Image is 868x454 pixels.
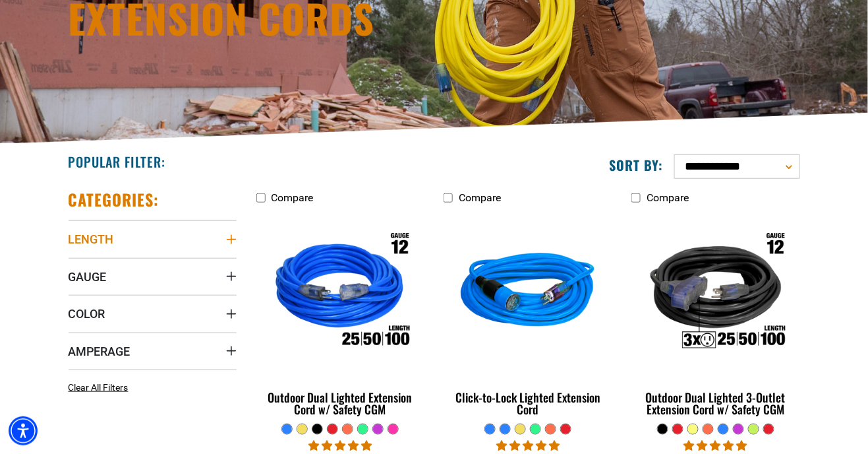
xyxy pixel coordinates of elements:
span: Compare [647,191,689,204]
span: Length [69,232,114,247]
span: Clear All Filters [69,382,129,393]
img: blue [445,217,611,369]
a: Outdoor Dual Lighted Extension Cord w/ Safety CGM Outdoor Dual Lighted Extension Cord w/ Safety CGM [256,211,424,423]
span: Compare [459,191,501,204]
h2: Categories: [69,189,159,210]
div: Outdoor Dual Lighted 3-Outlet Extension Cord w/ Safety CGM [631,391,799,415]
div: Accessibility Menu [9,416,38,445]
span: 4.81 stars [308,439,372,452]
a: Outdoor Dual Lighted 3-Outlet Extension Cord w/ Safety CGM Outdoor Dual Lighted 3-Outlet Extensio... [631,211,799,423]
summary: Amperage [69,333,237,370]
summary: Length [69,220,237,257]
span: Amperage [69,344,130,359]
div: Outdoor Dual Lighted Extension Cord w/ Safety CGM [256,391,424,415]
a: blue Click-to-Lock Lighted Extension Cord [444,211,612,423]
span: Gauge [69,269,107,284]
label: Sort by: [610,156,664,174]
summary: Gauge [69,258,237,295]
span: Color [69,306,105,321]
span: 4.87 stars [496,439,560,452]
h2: Popular Filter: [69,153,165,170]
a: Clear All Filters [69,381,134,395]
summary: Color [69,295,237,332]
img: Outdoor Dual Lighted 3-Outlet Extension Cord w/ Safety CGM [633,217,799,369]
span: Compare [272,191,314,204]
span: 4.80 stars [684,439,747,452]
img: Outdoor Dual Lighted Extension Cord w/ Safety CGM [257,217,423,369]
div: Click-to-Lock Lighted Extension Cord [444,391,612,415]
